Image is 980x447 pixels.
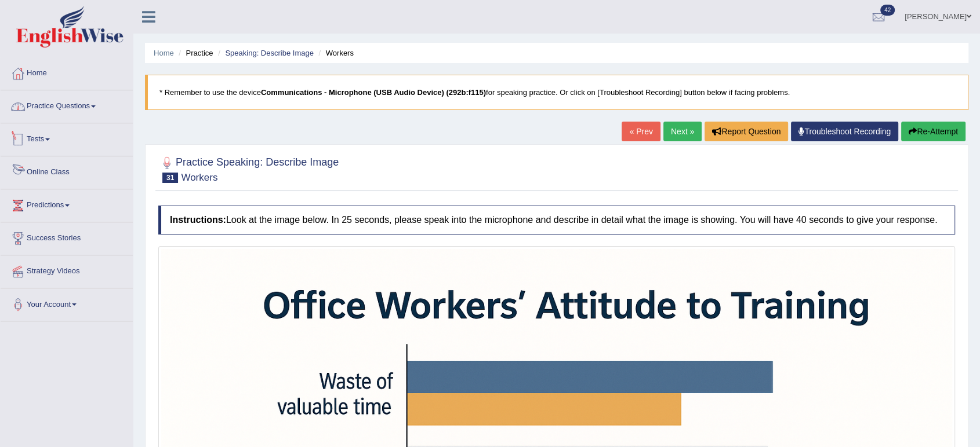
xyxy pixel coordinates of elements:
[1,57,133,86] a: Home
[315,47,353,58] li: Workers
[225,49,313,57] a: Speaking: Describe Image
[705,122,788,141] button: Report Question
[1,156,133,185] a: Online Class
[1,123,133,152] a: Tests
[181,172,217,183] small: Workers
[170,215,226,225] b: Instructions:
[1,288,133,317] a: Your Account
[791,122,898,141] a: Troubleshoot Recording
[663,122,702,141] a: Next »
[1,222,133,251] a: Success Stories
[901,122,966,141] button: Re-Attempt
[176,47,213,58] li: Practice
[880,5,895,16] span: 42
[158,206,955,235] h4: Look at the image below. In 25 seconds, please speak into the microphone and describe in detail w...
[145,75,968,110] blockquote: * Remember to use the device for speaking practice. Or click on [Troubleshoot Recording] button b...
[1,189,133,218] a: Predictions
[1,255,133,284] a: Strategy Videos
[622,122,660,141] a: « Prev
[261,88,486,97] b: Communications - Microphone (USB Audio Device) (292b:f115)
[158,154,339,183] h2: Practice Speaking: Describe Image
[1,90,133,119] a: Practice Questions
[162,173,178,183] span: 31
[154,49,174,57] a: Home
